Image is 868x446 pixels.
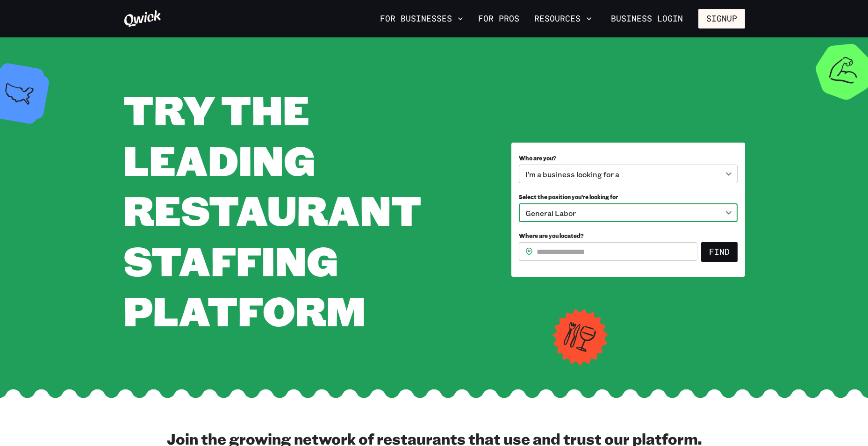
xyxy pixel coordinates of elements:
[519,232,584,239] span: Where are you located?
[701,242,738,262] button: Find
[603,9,691,29] a: Business Login
[519,203,738,222] div: General Labor
[123,82,421,337] span: TRY THE LEADING RESTAURANT STAFFING PLATFORM
[531,11,595,27] button: Resources
[376,11,467,27] button: For Businesses
[474,11,523,27] a: For Pros
[519,154,556,162] span: Who are you?
[519,193,618,201] span: Select the position you’re looking for
[698,9,745,29] button: Signup
[519,165,738,183] div: I’m a business looking for a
